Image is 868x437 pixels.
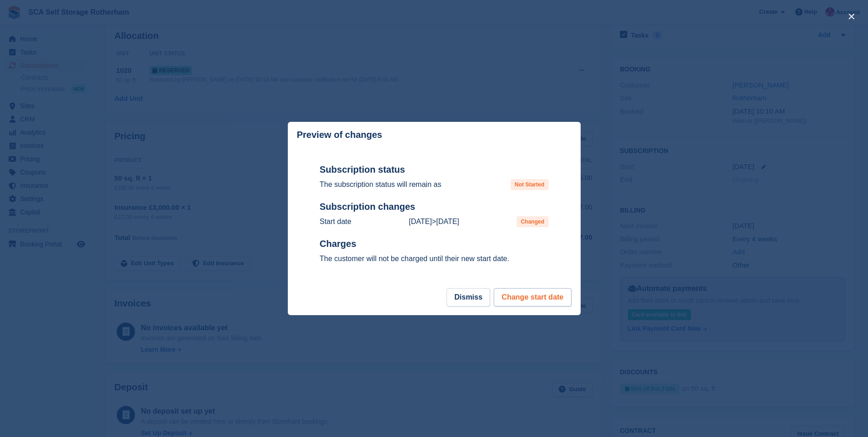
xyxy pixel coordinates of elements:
p: The customer will not be charged until their new start date. [320,253,549,264]
button: close [844,9,859,24]
button: Change start date [494,288,571,306]
h2: Subscription changes [320,201,549,213]
p: Start date [320,216,351,227]
time: 2025-09-30 23:00:00 UTC [409,218,431,225]
button: Dismiss [447,288,490,306]
p: Preview of changes [297,130,383,140]
p: The subscription status will remain as [320,179,442,190]
time: 2025-09-29 23:00:00 UTC [436,218,459,225]
span: Changed [517,216,548,227]
p: > [409,216,459,227]
h2: Charges [320,238,549,250]
h2: Subscription status [320,164,549,175]
span: Not Started [511,179,549,190]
